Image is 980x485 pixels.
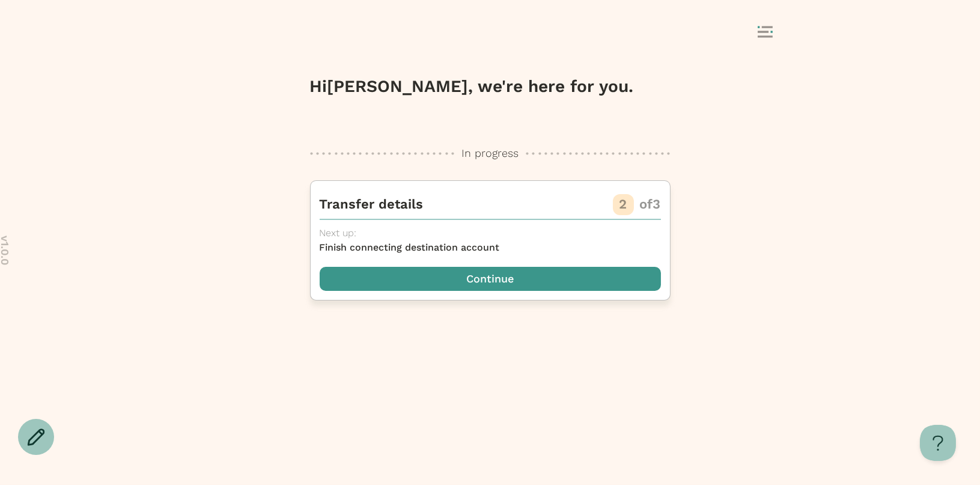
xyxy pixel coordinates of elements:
span: Hi [PERSON_NAME] , we're here for you. [310,76,634,96]
p: Finish connecting destination account [320,240,661,255]
p: 2 [619,195,627,214]
p: In progress [461,145,519,161]
p: Next up: [320,226,661,240]
p: of 3 [640,195,661,214]
button: Continue [320,267,661,291]
p: Transfer details [320,195,424,214]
